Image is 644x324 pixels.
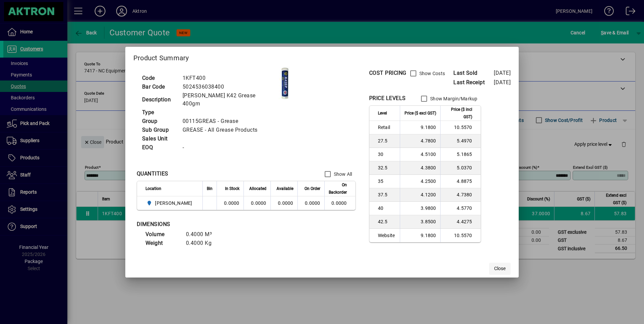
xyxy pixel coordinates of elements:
[139,83,179,91] td: Bar Code
[440,148,481,161] td: 5.1865
[378,124,396,131] span: Retail
[494,265,506,272] span: Close
[494,70,511,76] span: [DATE]
[440,188,481,202] td: 4.7380
[405,109,436,117] span: Price ($ excl GST)
[332,171,352,177] label: Show All
[179,74,268,83] td: 1KFT400
[183,230,223,239] td: 0.4000 M³
[378,232,396,239] span: Website
[183,239,223,248] td: 0.4000 Kg
[400,229,440,242] td: 9.1800
[142,239,183,248] td: Weight
[440,134,481,148] td: 5.4970
[400,148,440,161] td: 4.5100
[489,263,511,275] button: Close
[139,117,179,126] td: Group
[268,67,302,100] img: contain
[179,83,268,91] td: 5024536038400
[305,200,320,206] span: 0.0000
[400,121,440,134] td: 9.1800
[324,196,355,210] td: 0.0000
[453,78,494,87] span: Last Receipt
[139,91,179,108] td: Description
[329,181,347,196] span: On Backorder
[400,175,440,188] td: 4.2500
[418,70,445,77] label: Show Costs
[400,188,440,202] td: 4.1200
[440,161,481,175] td: 5.0370
[277,185,293,192] span: Available
[440,121,481,134] td: 10.5570
[125,47,519,66] h2: Product Summary
[217,196,244,210] td: 0.0000
[378,218,396,225] span: 42.5
[137,170,168,178] div: QUANTITIES
[378,191,396,198] span: 37.5
[378,205,396,212] span: 40
[139,143,179,152] td: EOQ
[179,126,268,134] td: GREASE - All Grease Products
[429,95,478,102] label: Show Margin/Markup
[440,202,481,215] td: 4.5770
[445,106,472,121] span: Price ($ incl GST)
[378,164,396,171] span: 32.5
[139,134,179,143] td: Sales Unit
[146,199,195,207] span: HAMILTON
[139,74,179,83] td: Code
[270,196,297,210] td: 0.0000
[179,91,268,108] td: [PERSON_NAME] K42 Grease 400gm
[139,126,179,134] td: Sub Group
[155,200,192,206] span: [PERSON_NAME]
[400,202,440,215] td: 3.9800
[137,220,305,228] div: DIMENSIONS
[179,143,268,152] td: -
[249,185,266,192] span: Allocated
[244,196,270,210] td: 0.0000
[369,94,406,102] div: PRICE LEVELS
[400,161,440,175] td: 4.3800
[440,229,481,242] td: 10.5570
[304,185,320,192] span: On Order
[378,137,396,144] span: 27.5
[225,185,239,192] span: In Stock
[440,215,481,229] td: 4.4275
[453,69,494,77] span: Last Sold
[400,215,440,229] td: 3.8500
[378,178,396,185] span: 35
[378,151,396,158] span: 30
[142,230,183,239] td: Volume
[146,185,161,192] span: Location
[179,117,268,126] td: 00115GREAS - Grease
[369,69,407,77] div: COST PRICING
[440,175,481,188] td: 4.8875
[494,79,511,86] span: [DATE]
[378,109,387,117] span: Level
[400,134,440,148] td: 4.7800
[139,108,179,117] td: Type
[207,185,213,192] span: Bin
